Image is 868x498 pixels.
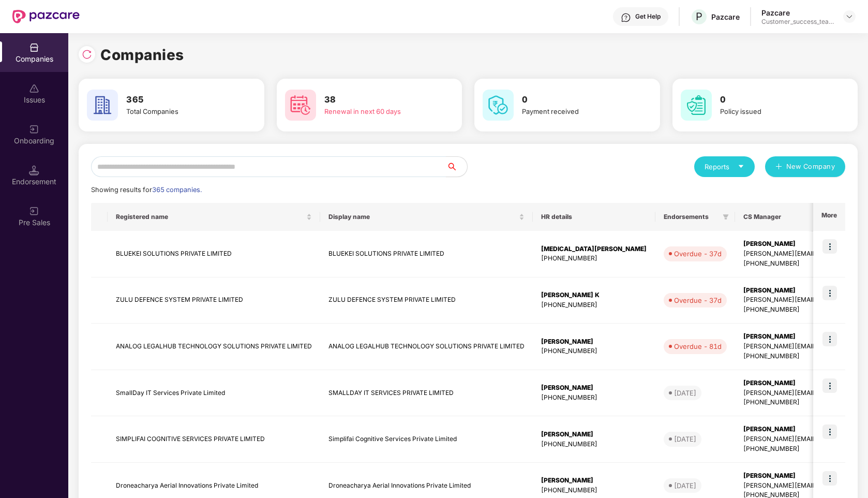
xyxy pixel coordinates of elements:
[126,93,236,107] h3: 365
[541,254,647,263] div: [PHONE_NUMBER]
[541,346,647,356] div: [PHONE_NUMBER]
[674,341,722,351] div: Overdue - 81d
[723,214,729,220] span: filter
[522,107,632,117] div: Payment received
[786,162,835,172] span: New Company
[82,49,92,60] img: svg+xml;base64,PHN2ZyBpZD0iUmVsb2FkLTMyeDMyIiB4bWxucz0iaHR0cDovL3d3dy53My5vcmcvMjAwMC9zdmciIHdpZH...
[324,107,434,117] div: Renewal in next 60 days
[12,10,80,23] img: New Pazcare Logo
[320,231,533,277] td: BLUEKEI SOLUTIONS PRIVATE LIMITED
[324,93,434,107] h3: 38
[446,163,467,171] span: search
[705,162,744,172] div: Reports
[541,440,647,449] div: [PHONE_NUMBER]
[100,43,184,66] h1: Companies
[822,378,837,393] img: icon
[483,90,514,121] img: svg+xml;base64,PHN2ZyB4bWxucz0iaHR0cDovL3d3dy53My5vcmcvMjAwMC9zdmciIHdpZHRoPSI2MCIgaGVpZ2h0PSI2MC...
[320,370,533,417] td: SMALLDAY IT SERVICES PRIVATE LIMITED
[674,248,722,259] div: Overdue - 37d
[541,300,647,310] div: [PHONE_NUMBER]
[328,213,517,221] span: Display name
[320,416,533,463] td: Simplifai Cognitive Services Private Limited
[320,324,533,370] td: ANALOG LEGALHUB TECHNOLOGY SOLUTIONS PRIVATE LIMITED
[822,286,837,300] img: icon
[720,93,830,107] h3: 0
[108,203,320,231] th: Registered name
[541,393,647,403] div: [PHONE_NUMBER]
[522,93,632,107] h3: 0
[720,107,830,117] div: Policy issued
[674,434,696,444] div: [DATE]
[108,416,320,463] td: SIMPLIFAI COGNITIVE SERVICES PRIVATE LIMITED
[822,239,837,254] img: icon
[541,290,647,300] div: [PERSON_NAME] K
[621,12,631,23] img: svg+xml;base64,PHN2ZyBpZD0iSGVscC0zMngzMiIgeG1sbnM9Imh0dHA6Ly93d3cudzMub3JnLzIwMDAvc3ZnIiB3aWR0aD...
[533,203,655,231] th: HR details
[285,90,316,121] img: svg+xml;base64,PHN2ZyB4bWxucz0iaHR0cDovL3d3dy53My5vcmcvMjAwMC9zdmciIHdpZHRoPSI2MCIgaGVpZ2h0PSI2MC...
[822,424,837,439] img: icon
[696,10,702,23] span: P
[541,244,647,254] div: [MEDICAL_DATA][PERSON_NAME]
[320,277,533,324] td: ZULU DEFENCE SYSTEM PRIVATE LIMITED
[541,486,647,495] div: [PHONE_NUMBER]
[541,337,647,347] div: [PERSON_NAME]
[29,42,39,53] img: svg+xml;base64,PHN2ZyBpZD0iQ29tcGFuaWVzIiB4bWxucz0iaHR0cDovL3d3dy53My5vcmcvMjAwMC9zdmciIHdpZHRoPS...
[126,107,236,117] div: Total Companies
[813,203,845,231] th: More
[541,383,647,393] div: [PERSON_NAME]
[664,213,719,221] span: Endorsements
[738,163,744,170] span: caret-down
[845,12,854,21] img: svg+xml;base64,PHN2ZyBpZD0iRHJvcGRvd24tMzJ4MzIiIHhtbG5zPSJodHRwOi8vd3d3LnczLm9yZy8yMDAwL3N2ZyIgd2...
[29,124,39,135] img: svg+xml;base64,PHN2ZyB3aWR0aD0iMjAiIGhlaWdodD0iMjAiIHZpZXdCb3g9IjAgMCAyMCAyMCIgZmlsbD0ibm9uZSIgeG...
[29,165,39,175] img: svg+xml;base64,PHN2ZyB3aWR0aD0iMTQuNSIgaGVpZ2h0PSIxNC41IiB2aWV3Qm94PSIwIDAgMTYgMTYiIGZpbGw9Im5vbm...
[822,471,837,486] img: icon
[541,430,647,440] div: [PERSON_NAME]
[152,186,202,194] span: 365 companies.
[761,8,834,18] div: Pazcare
[761,18,834,26] div: Customer_success_team_lead
[711,12,740,22] div: Pazcare
[108,277,320,324] td: ZULU DEFENCE SYSTEM PRIVATE LIMITED
[87,90,118,121] img: svg+xml;base64,PHN2ZyB4bWxucz0iaHR0cDovL3d3dy53My5vcmcvMjAwMC9zdmciIHdpZHRoPSI2MCIgaGVpZ2h0PSI2MC...
[721,211,731,223] span: filter
[108,231,320,277] td: BLUEKEI SOLUTIONS PRIVATE LIMITED
[29,83,39,94] img: svg+xml;base64,PHN2ZyBpZD0iSXNzdWVzX2Rpc2FibGVkIiB4bWxucz0iaHR0cDovL3d3dy53My5vcmcvMjAwMC9zdmciIH...
[822,332,837,346] img: icon
[674,388,696,398] div: [DATE]
[446,156,468,177] button: search
[765,156,845,177] button: plusNew Company
[674,480,696,491] div: [DATE]
[775,163,782,171] span: plus
[116,213,304,221] span: Registered name
[29,206,39,216] img: svg+xml;base64,PHN2ZyB3aWR0aD0iMjAiIGhlaWdodD0iMjAiIHZpZXdCb3g9IjAgMCAyMCAyMCIgZmlsbD0ibm9uZSIgeG...
[108,324,320,370] td: ANALOG LEGALHUB TECHNOLOGY SOLUTIONS PRIVATE LIMITED
[674,295,722,305] div: Overdue - 37d
[320,203,533,231] th: Display name
[635,12,661,21] div: Get Help
[108,370,320,417] td: SmallDay IT Services Private Limited
[91,186,202,194] span: Showing results for
[681,90,712,121] img: svg+xml;base64,PHN2ZyB4bWxucz0iaHR0cDovL3d3dy53My5vcmcvMjAwMC9zdmciIHdpZHRoPSI2MCIgaGVpZ2h0PSI2MC...
[541,476,647,486] div: [PERSON_NAME]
